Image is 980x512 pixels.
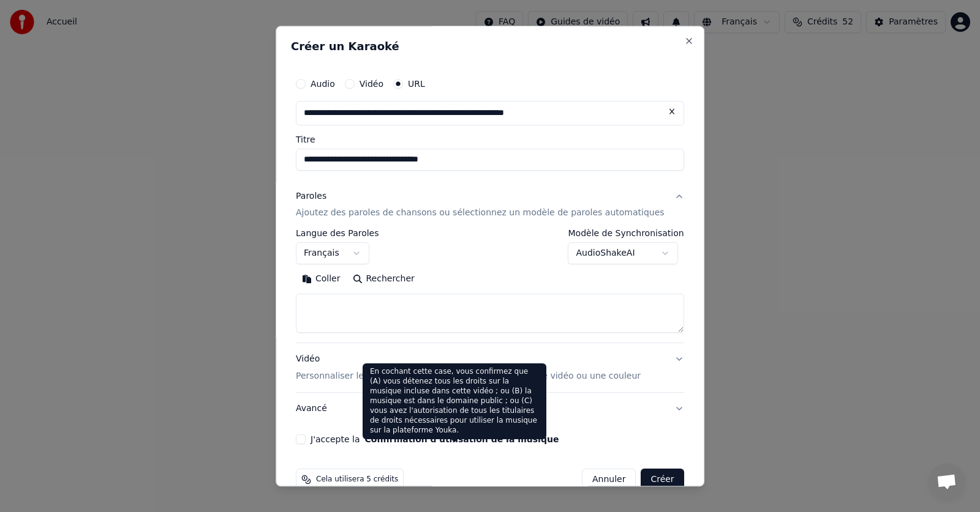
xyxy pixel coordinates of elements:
p: Ajoutez des paroles de chansons ou sélectionnez un modèle de paroles automatiques [296,207,665,220]
button: Coller [296,270,347,289]
label: Titre [296,135,684,144]
label: URL [408,80,425,88]
button: Annuler [582,469,636,491]
div: Paroles [296,190,326,202]
span: Cela utilisera 5 crédits [316,475,398,485]
label: Vidéo [360,80,383,88]
p: Personnaliser le vidéo de karaoké : utiliser une image, une vidéo ou une couleur [296,371,641,383]
button: Avancé [296,393,684,425]
h2: Créer un Karaoké [291,41,689,52]
button: ParolesAjoutez des paroles de chansons ou sélectionnez un modèle de paroles automatiques [296,180,684,229]
button: Créer [641,469,684,491]
button: VidéoPersonnaliser le vidéo de karaoké : utiliser une image, une vidéo ou une couleur [296,344,684,393]
label: Audio [311,80,335,88]
label: Langue des Paroles [296,229,379,238]
button: J'accepte la [365,436,559,444]
div: ParolesAjoutez des paroles de chansons ou sélectionnez un modèle de paroles automatiques [296,229,684,343]
div: Vidéo [296,354,641,383]
label: J'accepte la [311,436,559,444]
label: Modèle de Synchronisation [568,229,684,238]
div: En cochant cette case, vous confirmez que (A) vous détenez tous les droits sur la musique incluse... [363,363,546,439]
button: Rechercher [347,270,421,289]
